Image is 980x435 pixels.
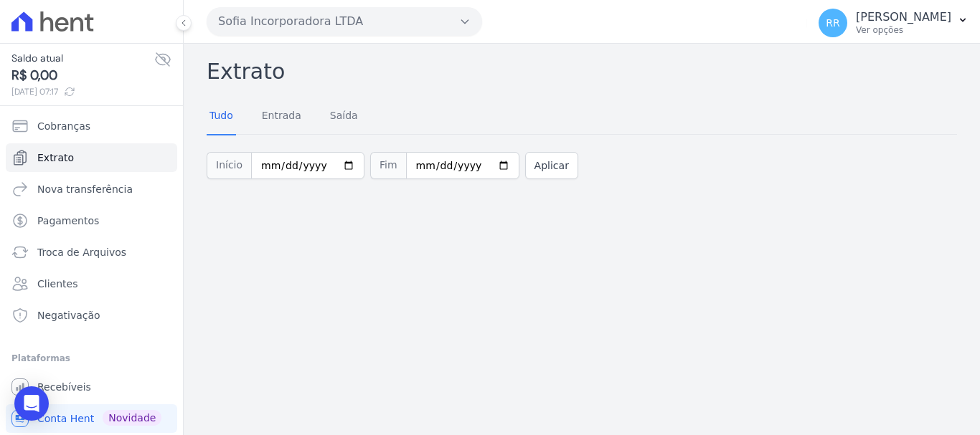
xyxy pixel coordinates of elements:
[207,55,957,87] h2: Extrato
[207,7,482,36] button: Sofia Incorporadora LTDA
[11,350,171,367] div: Plataformas
[856,24,951,36] p: Ver opções
[37,245,126,259] span: Troca de Arquivos
[37,277,77,291] span: Clientes
[6,112,177,140] a: Cobranças
[6,373,177,401] a: Recebíveis
[826,18,839,28] span: RR
[327,98,361,135] a: Saída
[14,386,49,421] div: Open Intercom Messenger
[856,10,951,24] p: [PERSON_NAME]
[525,152,578,179] button: Aplicar
[11,85,154,98] span: [DATE] 07:17
[6,206,177,235] a: Pagamentos
[6,269,177,298] a: Clientes
[11,51,154,66] span: Saldo atual
[370,152,406,179] span: Fim
[37,150,74,165] span: Extrato
[37,380,91,394] span: Recebíveis
[207,98,236,135] a: Tudo
[6,175,177,204] a: Nova transferência
[807,3,980,43] button: RR [PERSON_NAME] Ver opções
[6,301,177,330] a: Negativação
[6,143,177,172] a: Extrato
[37,308,100,322] span: Negativação
[6,238,177,267] a: Troca de Arquivos
[103,410,161,426] span: Novidade
[37,119,90,133] span: Cobranças
[207,152,251,179] span: Início
[11,66,154,85] span: R$ 0,00
[37,411,94,426] span: Conta Hent
[6,404,177,433] a: Conta Hent Novidade
[37,214,99,228] span: Pagamentos
[259,98,304,135] a: Entrada
[37,182,133,196] span: Nova transferência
